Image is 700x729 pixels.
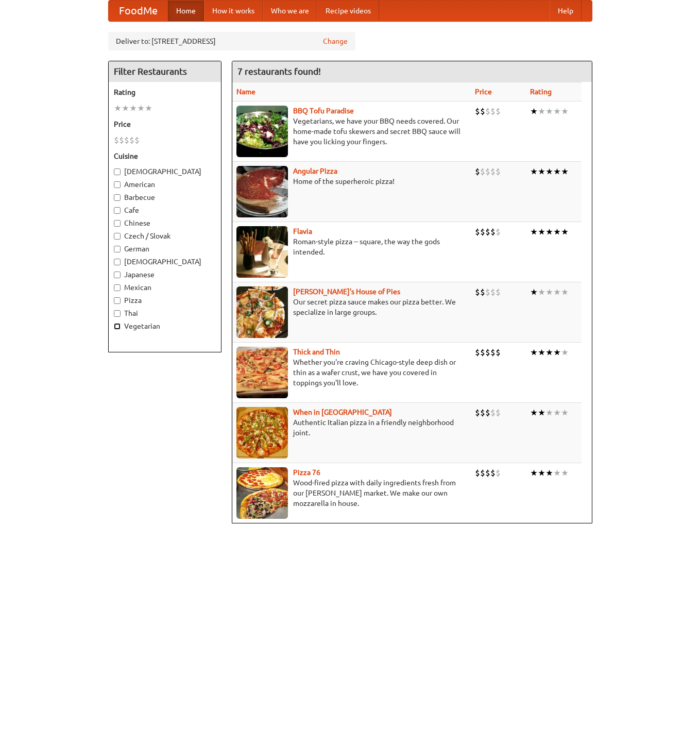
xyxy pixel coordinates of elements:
[114,321,216,331] label: Vegetarian
[293,227,312,235] a: Flavia
[114,220,121,227] input: Chinese
[553,467,561,479] li: ★
[236,286,288,338] img: luigis.jpg
[236,467,288,519] img: pizza76.jpg
[475,347,480,358] li: $
[293,167,337,175] b: Angular Pizza
[204,1,263,21] a: How it works
[545,286,553,298] li: ★
[475,106,480,117] li: $
[561,347,569,358] li: ★
[114,134,119,146] li: $
[114,179,216,190] label: American
[114,297,121,304] input: Pizza
[114,244,216,254] label: German
[114,119,216,129] h5: Price
[108,32,355,50] div: Deliver to: [STREET_ADDRESS]
[263,1,317,21] a: Who we are
[480,407,485,418] li: $
[114,231,216,241] label: Czech / Slovak
[538,407,545,418] li: ★
[114,310,121,317] input: Thai
[236,236,467,257] p: Roman-style pizza -- square, the way the gods intended.
[538,467,545,479] li: ★
[236,88,255,96] a: Name
[122,103,129,114] li: ★
[530,286,538,298] li: ★
[236,417,467,438] p: Authentic Italian pizza in a friendly neighborhood joint.
[490,467,496,479] li: $
[114,269,216,280] label: Japanese
[114,181,121,188] input: American
[545,166,553,177] li: ★
[109,61,221,82] h4: Filter Restaurants
[475,88,492,96] a: Price
[475,166,480,177] li: $
[236,116,467,147] p: Vegetarians, we have your BBQ needs covered. Our home-made tofu skewers and secret BBQ sauce will...
[237,66,321,76] ng-pluralize: 7 restaurants found!
[553,286,561,298] li: ★
[530,166,538,177] li: ★
[530,88,552,96] a: Rating
[545,226,553,238] li: ★
[553,166,561,177] li: ★
[293,287,400,296] a: [PERSON_NAME]'s House of Pies
[538,286,545,298] li: ★
[323,36,348,46] a: Change
[114,308,216,318] label: Thai
[475,407,480,418] li: $
[530,106,538,117] li: ★
[485,407,490,418] li: $
[236,176,467,187] p: Home of the superheroic pizza!
[293,107,354,115] a: BBQ Tofu Paradise
[490,407,496,418] li: $
[538,347,545,358] li: ★
[480,226,485,238] li: $
[490,106,496,117] li: $
[145,103,152,114] li: ★
[561,286,569,298] li: ★
[485,286,490,298] li: $
[129,134,134,146] li: $
[119,134,124,146] li: $
[475,286,480,298] li: $
[553,407,561,418] li: ★
[553,226,561,238] li: ★
[561,106,569,117] li: ★
[485,166,490,177] li: $
[475,226,480,238] li: $
[293,348,340,356] a: Thick and Thin
[114,194,121,201] input: Barbecue
[545,407,553,418] li: ★
[114,246,121,252] input: German
[114,192,216,202] label: Barbecue
[490,226,496,238] li: $
[236,166,288,217] img: angular.jpg
[485,226,490,238] li: $
[545,106,553,117] li: ★
[236,357,467,388] p: Whether you're craving Chicago-style deep dish or thin as a wafer crust, we have you covered in t...
[480,166,485,177] li: $
[109,1,168,21] a: FoodMe
[129,103,137,114] li: ★
[496,106,501,117] li: $
[236,478,467,508] p: Wood-fired pizza with daily ingredients fresh from our [PERSON_NAME] market. We make our own mozz...
[114,272,121,278] input: Japanese
[561,226,569,238] li: ★
[236,297,467,317] p: Our secret pizza sauce makes our pizza better. We specialize in large groups.
[545,467,553,479] li: ★
[485,467,490,479] li: $
[114,207,121,214] input: Cafe
[490,166,496,177] li: $
[496,166,501,177] li: $
[561,166,569,177] li: ★
[114,259,121,265] input: [DEMOGRAPHIC_DATA]
[114,295,216,306] label: Pizza
[480,286,485,298] li: $
[236,347,288,398] img: thick.jpg
[530,467,538,479] li: ★
[496,226,501,238] li: $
